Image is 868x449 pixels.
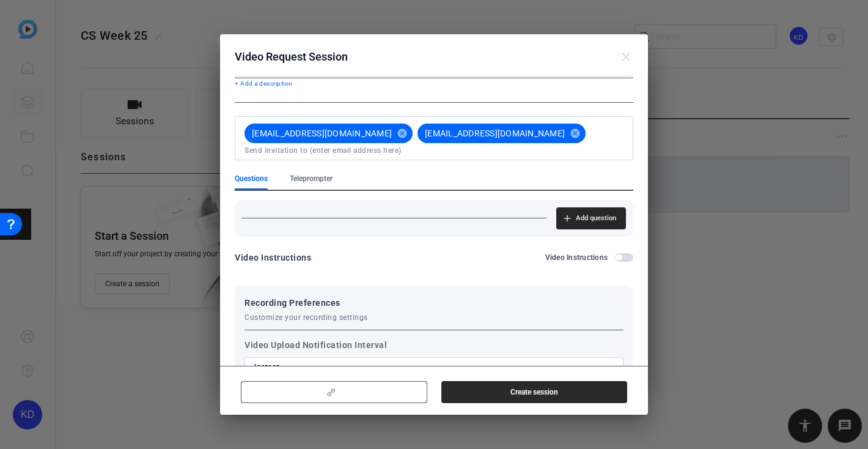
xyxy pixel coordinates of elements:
label: Video Upload Notification Interval [245,338,623,377]
h2: Video Instructions [545,253,608,262]
button: Create session [441,381,628,403]
span: Instant [254,363,280,371]
mat-icon: cancel [392,128,413,139]
span: [EMAIL_ADDRESS][DOMAIN_NAME] [252,127,392,139]
mat-icon: cancel [565,128,586,139]
p: + Add a description [235,79,633,89]
div: Video Request Session [235,50,633,64]
input: Send invitation to (enter email address here) [245,146,623,155]
span: Recording Preferences [245,295,368,310]
div: Video Instructions [235,250,311,265]
span: Teleprompter [290,174,333,184]
span: Customize your recording settings [245,313,368,322]
span: [EMAIL_ADDRESS][DOMAIN_NAME] [425,127,565,139]
span: Questions [235,174,268,184]
mat-icon: close [619,50,633,64]
button: Add question [556,207,626,229]
span: Add question [576,213,616,223]
span: Create session [510,387,558,397]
